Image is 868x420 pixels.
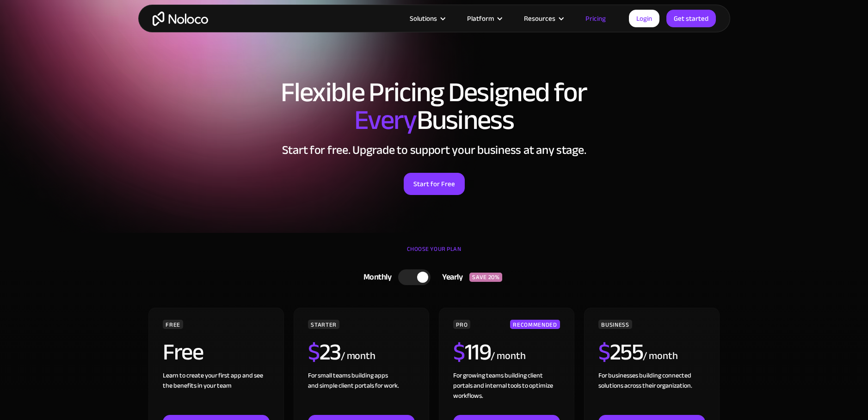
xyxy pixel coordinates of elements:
[643,349,677,364] div: / month
[598,320,632,329] div: BUSINESS
[453,320,470,329] div: PRO
[598,371,705,415] div: For businesses building connected solutions across their organization. ‍
[163,371,269,415] div: Learn to create your first app and see the benefits in your team ‍
[410,12,437,24] div: Solutions
[574,12,617,24] a: Pricing
[469,273,502,282] div: SAVE 20%
[352,270,399,284] div: Monthly
[308,330,320,374] span: $
[456,12,512,24] div: Platform
[308,320,339,329] div: STARTER
[308,341,341,364] h2: 23
[398,12,456,24] div: Solutions
[163,320,183,329] div: FREE
[510,320,560,329] div: RECOMMENDED
[431,270,469,284] div: Yearly
[491,349,525,364] div: / month
[524,12,555,24] div: Resources
[453,371,560,415] div: For growing teams building client portals and internal tools to optimize workflows.
[148,143,721,157] h2: Start for free. Upgrade to support your business at any stage.
[308,371,414,415] div: For small teams building apps and simple client portals for work. ‍
[354,94,417,146] span: Every
[404,173,465,195] a: Start for Free
[453,330,465,374] span: $
[598,330,610,374] span: $
[453,341,491,364] h2: 119
[666,10,716,27] a: Get started
[163,341,203,364] h2: Free
[629,10,659,27] a: Login
[467,12,494,24] div: Platform
[148,79,721,134] h1: Flexible Pricing Designed for Business
[153,12,208,26] a: home
[341,349,376,364] div: / month
[512,12,574,24] div: Resources
[148,242,721,265] div: CHOOSE YOUR PLAN
[598,341,643,364] h2: 255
